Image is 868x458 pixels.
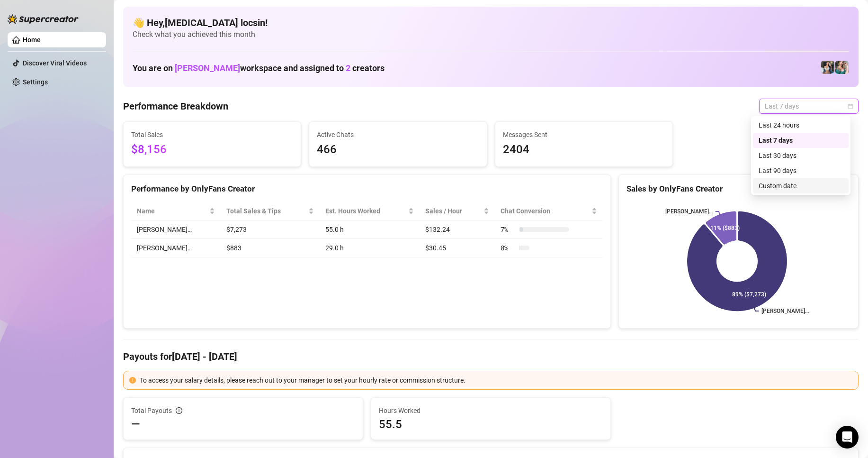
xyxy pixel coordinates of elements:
td: $30.45 [420,239,495,257]
div: Last 30 days [759,150,843,161]
span: 2 [346,63,350,73]
div: Custom date [753,178,849,193]
td: 29.0 h [320,239,420,257]
div: Last 7 days [759,135,843,146]
div: Est. Hours Worked [325,206,406,216]
span: 2404 [503,141,665,159]
span: Last 7 days [765,99,853,113]
span: 55.5 [379,417,603,432]
span: $8,156 [131,141,293,159]
text: [PERSON_NAME]… [665,208,713,215]
th: Total Sales & Tips [221,202,320,220]
h4: Performance Breakdown [123,100,228,113]
span: [PERSON_NAME] [175,63,240,73]
div: Last 30 days [753,148,849,163]
h4: Payouts for [DATE] - [DATE] [123,350,859,363]
span: — [131,417,140,432]
td: $883 [221,239,320,257]
span: Total Sales [131,129,293,140]
span: Total Payouts [131,405,172,416]
img: Zaddy [835,61,849,74]
div: Last 90 days [759,165,843,176]
span: exclamation-circle [129,377,136,384]
td: [PERSON_NAME]… [131,220,221,239]
img: Katy [821,61,834,74]
div: Performance by OnlyFans Creator [131,183,603,195]
div: Last 24 hours [759,120,843,130]
th: Chat Conversion [495,202,603,220]
h4: 👋 Hey, [MEDICAL_DATA] locsin ! [133,16,849,29]
span: 7 % [501,224,516,235]
span: calendar [848,103,853,109]
td: $132.24 [420,220,495,239]
span: Active Chats [317,129,479,140]
span: 8 % [501,243,516,253]
th: Sales / Hour [420,202,495,220]
th: Name [131,202,221,220]
span: info-circle [176,407,182,414]
div: Custom date [759,181,843,191]
span: Total Sales & Tips [226,206,306,216]
a: Discover Viral Videos [23,59,87,67]
div: Last 90 days [753,163,849,178]
img: logo-BBDzfeDw.svg [8,14,79,24]
a: Settings [23,78,48,86]
span: Chat Conversion [501,206,590,216]
span: Check what you achieved this month [133,29,849,40]
td: [PERSON_NAME]… [131,239,221,257]
td: $7,273 [221,220,320,239]
a: Home [23,36,41,44]
span: 466 [317,141,479,159]
div: Open Intercom Messenger [836,426,859,449]
span: Sales / Hour [425,206,482,216]
div: Sales by OnlyFans Creator [626,183,850,195]
span: Name [137,206,207,216]
td: 55.0 h [320,220,420,239]
span: Messages Sent [503,129,665,140]
text: [PERSON_NAME]… [761,308,809,314]
div: Last 24 hours [753,118,849,133]
h1: You are on workspace and assigned to creators [133,63,385,73]
div: To access your salary details, please reach out to your manager to set your hourly rate or commis... [140,375,852,385]
span: Hours Worked [379,405,603,416]
div: Last 7 days [753,133,849,148]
